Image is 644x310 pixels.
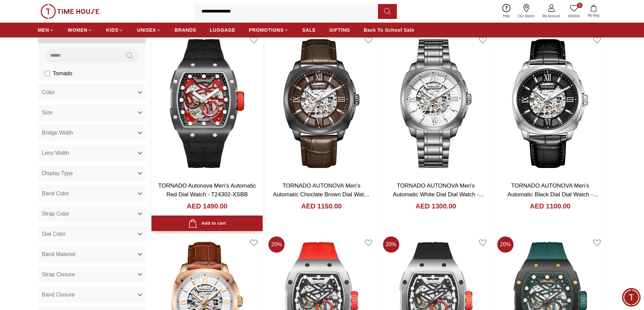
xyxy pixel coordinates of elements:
img: TORNADO AUTONOVA Men's Automatic White Dial Dial Watch - T7316-XBXW [380,31,492,176]
a: Help [499,3,514,20]
span: BRANDS [175,27,196,33]
span: Help [500,13,513,19]
a: GIFTING [329,24,350,36]
a: KIDS [106,24,123,36]
a: Back To School Sale [364,24,414,36]
span: MEN [38,27,49,33]
a: Our Stores [514,3,539,20]
h4: AED 1150.00 [301,201,342,211]
button: Display Type [38,165,146,181]
button: Band Material [38,246,146,262]
button: Strap Closure [38,266,146,283]
a: TORNADO Autonova Men's Automatic Red Dial Watch - T24302-XSBB [158,182,256,198]
span: Our Stores [516,13,537,19]
span: Display Type [42,169,73,177]
span: Band Closure [42,291,75,299]
span: Lens Width [42,149,69,157]
span: 0 [577,3,582,8]
span: WOMEN [68,27,88,33]
span: 20 % [268,236,285,253]
a: BRANDS [175,24,196,36]
a: MEN [38,24,54,36]
img: TORNADO Autonova Men's Automatic Red Dial Watch - T24302-XSBB [151,31,263,176]
img: ... [41,4,99,19]
button: Lens Width [38,145,146,161]
button: Band Color [38,186,146,202]
span: My Account [540,13,563,19]
a: 0Wishlist [564,3,584,20]
img: TORNADO AUTONOVA Men's Automatic Black Dial Dial Watch - T7316-SLBB [495,31,606,176]
a: UNISEX [137,24,161,36]
span: UNISEX [137,27,156,33]
span: Color [42,88,55,96]
span: LUGGAGE [210,27,236,33]
span: Size [42,109,52,117]
a: TORNADO AUTONOVA Men's Automatic Choclate Brown Dial Watch - T7316-XLDD [273,182,370,206]
div: Add to cart [188,219,226,228]
span: 20 % [497,236,514,253]
button: Strap Color [38,206,146,222]
span: SALE [302,27,316,33]
img: TORNADO AUTONOVA Men's Automatic Choclate Brown Dial Watch - T7316-XLDD [266,31,377,176]
a: WOMEN [68,24,93,36]
span: Bridge Width [42,129,73,137]
a: SALE [302,24,316,36]
span: Strap Closure [42,271,75,279]
span: Tornado [53,69,72,78]
input: Tornado [45,71,50,76]
span: Band Material [42,250,75,258]
button: Add to cart [151,216,263,231]
button: Size [38,105,146,121]
h4: AED 1490.00 [187,201,228,211]
a: TORNADO AUTONOVA Men's Automatic Black Dial Dial Watch - T7316-SLBB [507,182,599,206]
button: Band Closure [38,287,146,303]
span: Back To School Sale [364,27,414,33]
span: Wishlist [566,13,582,19]
span: KIDS [106,27,118,33]
button: My Bag [584,3,603,19]
span: My Bag [585,13,602,18]
span: Band Color [42,190,69,198]
button: Color [38,84,146,101]
h4: AED 1100.00 [530,201,570,211]
div: Chat Widget [622,288,641,307]
button: Dial Color [38,226,146,242]
span: PROMOTIONS [249,27,284,33]
a: LUGGAGE [210,24,236,36]
h4: AED 1300.00 [415,201,456,211]
span: GIFTING [329,27,350,33]
button: Bridge Width [38,125,146,141]
a: TORNADO AUTONOVA Men's Automatic White Dial Dial Watch - T7316-XBXW [393,182,484,206]
span: 20 % [383,236,399,253]
span: Strap Color [42,210,69,218]
span: Dial Color [42,230,66,238]
a: PROMOTIONS [249,24,289,36]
